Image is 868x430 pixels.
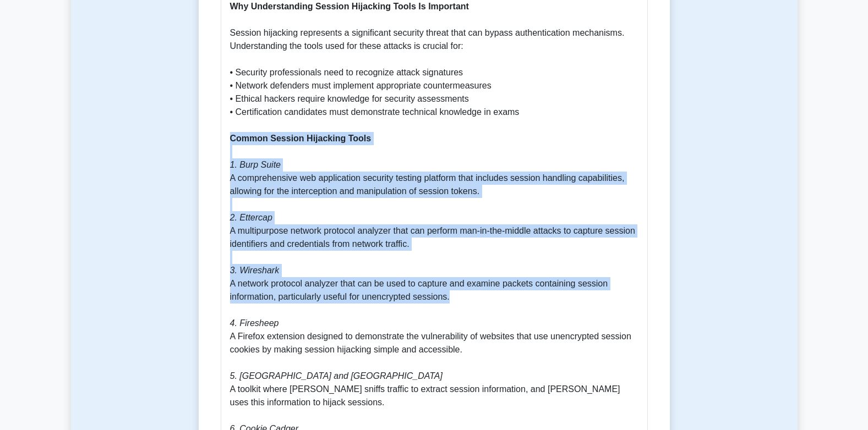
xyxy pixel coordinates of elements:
b: Why Understanding Session Hijacking Tools Is Important [230,2,469,11]
i: 5. [GEOGRAPHIC_DATA] and [GEOGRAPHIC_DATA] [230,371,443,381]
i: 4. Firesheep [230,318,279,328]
b: Common Session Hijacking Tools [230,134,372,143]
i: 1. Burp Suite [230,160,281,169]
i: 3. Wireshark [230,266,280,275]
i: 2. Ettercap [230,213,272,222]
